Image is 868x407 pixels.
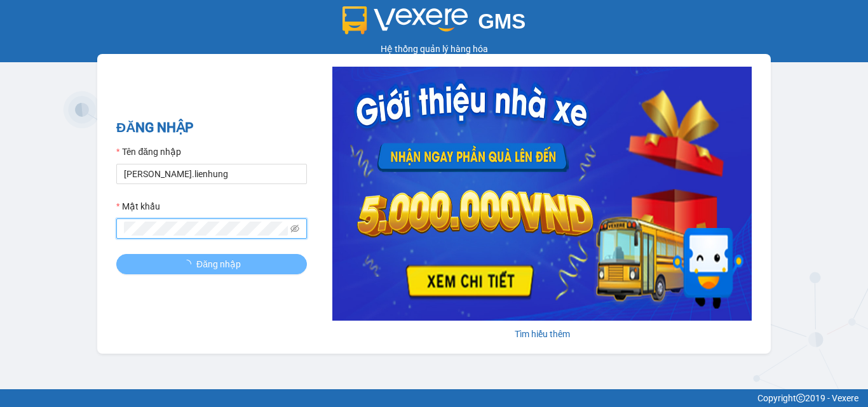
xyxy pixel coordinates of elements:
div: Tìm hiểu thêm [332,327,752,341]
input: Tên đăng nhập [116,164,307,184]
label: Mật khẩu [116,199,160,213]
span: copyright [796,394,805,403]
h2: ĐĂNG NHẬP [116,117,307,138]
label: Tên đăng nhập [116,145,181,159]
input: Mật khẩu [124,222,288,236]
img: banner-0 [332,67,752,321]
span: GMS [478,10,526,33]
a: GMS [342,19,526,29]
span: loading [182,260,196,269]
img: logo 2 [342,6,468,34]
div: Copyright 2019 - Vexere [10,391,858,405]
span: Đăng nhập [196,257,241,271]
div: Hệ thống quản lý hàng hóa [3,42,865,56]
button: Đăng nhập [116,254,307,274]
span: eye-invisible [290,224,299,233]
